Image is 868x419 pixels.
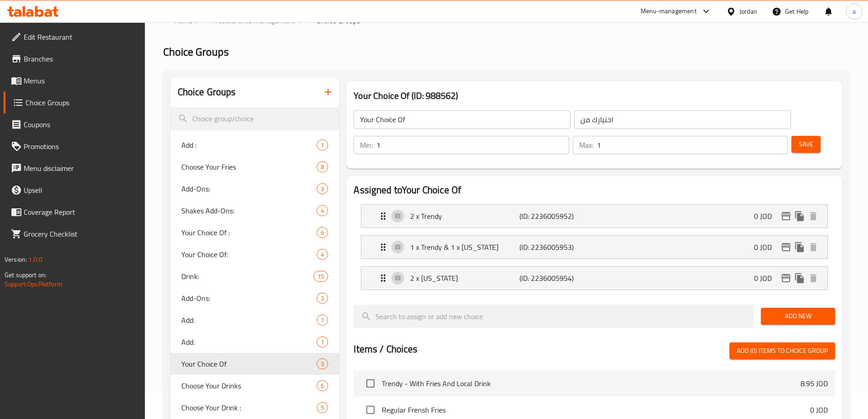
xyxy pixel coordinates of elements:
span: 1 [317,141,328,150]
button: edit [779,240,793,254]
li: Expand [354,263,835,294]
a: Choice Groups [4,92,145,114]
li: / [196,15,199,26]
span: Coverage Report [24,207,138,217]
p: (ID: 2236005952) [519,211,592,222]
a: Edit Restaurant [4,26,145,48]
span: Branches [24,53,138,64]
a: Support.OpsPlatform [5,278,62,290]
button: delete [806,271,820,285]
span: Choice Groups [26,97,138,108]
div: Choices [317,227,328,238]
button: duplicate [793,271,806,285]
span: Edit Restaurant [24,31,138,42]
a: Menus [4,70,145,92]
div: Menu-management [641,6,697,17]
div: Choices [317,358,328,369]
p: Max: [579,140,593,150]
p: 0 JOD [810,404,828,415]
button: delete [806,240,820,254]
div: Choose Your Drinks6 [170,375,339,397]
p: 2 x [US_STATE] [410,273,519,284]
span: Choose Your Drinks [181,380,317,391]
div: Choose Your Drink :5 [170,397,339,419]
button: edit [779,271,793,285]
span: Coupons [24,119,138,130]
a: Grocery Checklist [4,223,145,245]
button: delete [806,209,820,223]
span: Add-Ons: [181,183,317,194]
span: 4 [317,250,328,259]
span: 3 [317,360,328,368]
h2: Items / Choices [354,342,417,356]
div: Expand [361,236,827,259]
button: Save [791,136,821,153]
span: 5 [317,403,328,412]
button: Add New [761,308,835,325]
div: Jordan [740,6,757,16]
a: Branches [4,48,145,70]
div: Choices [317,249,328,260]
span: 8 [317,163,328,171]
p: Min: [360,140,373,150]
li: Expand [354,201,835,232]
div: Choices [317,293,328,304]
p: (ID: 2236005953) [519,242,592,253]
div: Shakes Add-Ons:4 [170,200,339,222]
span: 1.0.0 [28,253,42,265]
span: Your Choice Of [181,358,317,369]
div: Add:1 [170,331,339,353]
span: Trendy - With Fries And Local Drink [382,378,801,389]
span: Choose Your Drink : [181,402,317,413]
div: Choices [317,315,328,326]
span: Add: [181,315,317,326]
a: Home [163,15,192,26]
div: Expand [361,267,827,290]
span: 4 [317,207,328,215]
span: Get support on: [5,269,46,281]
span: Shakes Add-Ons: [181,205,317,216]
div: Expand [361,205,827,228]
div: Drink:15 [170,265,339,287]
div: Choices [313,271,328,282]
button: Add (0) items to choice group [729,342,835,359]
p: 0 JOD [754,211,779,222]
div: Your Choice Of3 [170,353,339,375]
span: 6 [317,228,328,237]
div: Choices [317,161,328,172]
span: Choice Groups [316,15,360,26]
a: Promotions [4,135,145,157]
div: Choices [317,183,328,194]
button: duplicate [793,209,806,223]
p: 1 x Trendy & 1 x [US_STATE] [410,242,519,253]
span: Menus [24,75,138,86]
span: 3 [317,185,328,193]
button: edit [779,209,793,223]
div: Choices [317,380,328,391]
span: 6 [317,382,328,390]
h3: Your Choice Of (ID: 988562) [354,88,835,103]
h2: Choice Groups [178,85,236,99]
div: Add-Ons:3 [170,178,339,200]
h2: Assigned to Your Choice Of [354,183,835,197]
span: 15 [314,272,328,281]
input: search [354,305,754,328]
div: Add-Ons:2 [170,287,339,309]
button: duplicate [793,240,806,254]
div: Choose Your Fries8 [170,156,339,178]
span: Drink: [181,271,314,282]
span: Your Choice Of: [181,249,317,260]
div: Choices [317,205,328,216]
div: Add:1 [170,309,339,331]
div: Choices [317,402,328,413]
a: Coverage Report [4,201,145,223]
span: Add New [768,310,828,322]
span: Choose Your Fries [181,161,317,172]
span: Menu disclaimer [24,163,138,174]
div: Your Choice Of:4 [170,243,339,265]
a: Upsell [4,179,145,201]
a: Coupons [4,114,145,135]
p: (ID: 2236005954) [519,273,592,284]
p: 2 x Trendy [410,211,519,222]
span: Add-Ons: [181,293,317,304]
